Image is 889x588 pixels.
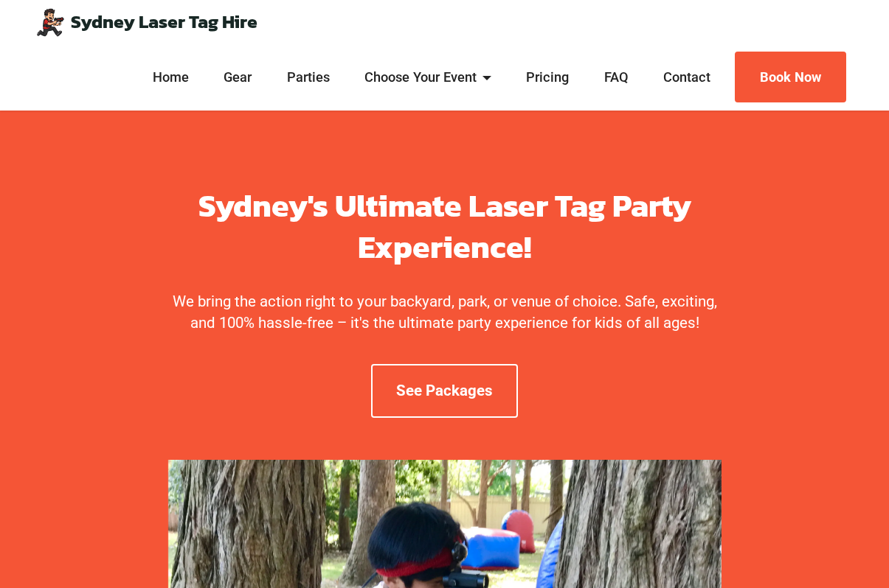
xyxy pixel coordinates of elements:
[522,68,573,87] a: Pricing
[600,68,632,87] a: FAQ
[220,68,256,87] a: Gear
[735,52,846,103] a: Book Now
[149,68,193,87] a: Home
[660,68,715,87] a: Contact
[35,7,65,37] img: Mobile Laser Tag Parties Sydney
[361,68,496,87] a: Choose Your Event
[198,182,691,270] strong: Sydney's Ultimate Laser Tag Party Experience!
[71,13,257,32] a: Sydney Laser Tag Hire
[283,68,333,87] a: Parties
[371,364,518,418] a: See Packages
[162,291,728,333] p: We bring the action right to your backyard, park, or venue of choice. Safe, exciting, and 100% ha...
